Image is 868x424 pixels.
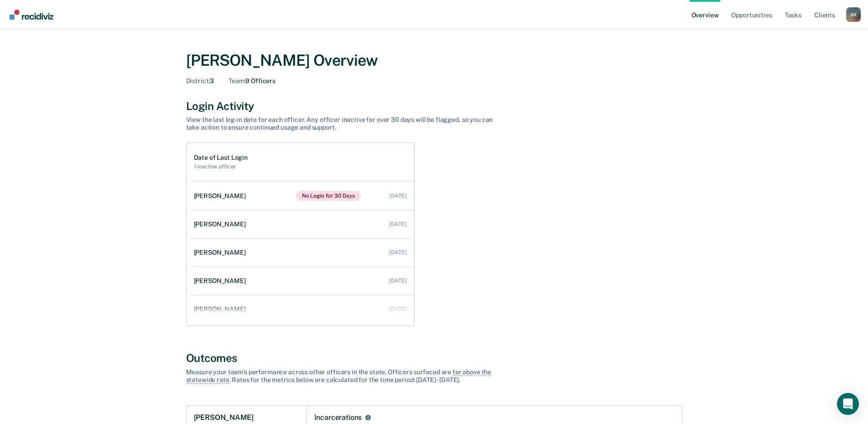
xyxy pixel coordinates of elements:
[229,77,245,84] span: Team :
[190,240,414,266] a: [PERSON_NAME] [DATE]
[389,249,406,256] div: [DATE]
[364,413,373,422] button: Incarcerations
[194,249,249,256] div: [PERSON_NAME]
[846,7,861,22] button: Profile dropdown button
[186,77,210,84] span: District :
[186,351,682,365] div: Outcomes
[10,10,53,20] img: Recidiviz
[194,413,254,422] h1: [PERSON_NAME]
[194,163,248,170] h2: 1 inactive officer
[190,296,414,322] a: [PERSON_NAME] [DATE]
[186,77,214,85] div: 3
[296,191,361,201] span: No Login for 30 Days
[186,368,505,384] div: Measure your team’s performance across other officer s in the state. Officer s surfaced are . Rat...
[186,116,505,131] div: View the last log-in date for each officer. Any officer inactive for over 30 days will be flagged...
[389,277,406,284] div: [DATE]
[186,368,492,384] span: far above the statewide rate
[389,306,406,312] div: [DATE]
[186,99,682,113] div: Login Activity
[190,182,414,210] a: [PERSON_NAME]No Login for 30 Days [DATE]
[194,220,249,228] div: [PERSON_NAME]
[837,393,859,415] div: Open Intercom Messenger
[194,192,249,200] div: [PERSON_NAME]
[229,77,275,85] div: 9 Officers
[186,51,682,70] div: [PERSON_NAME] Overview
[314,413,362,422] div: Incarcerations
[194,277,249,285] div: [PERSON_NAME]
[190,211,414,237] a: [PERSON_NAME] [DATE]
[194,154,248,162] h1: Date of Last Login
[846,7,861,22] div: A K
[389,221,406,227] div: [DATE]
[194,305,249,313] div: [PERSON_NAME]
[190,268,414,294] a: [PERSON_NAME] [DATE]
[389,193,406,199] div: [DATE]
